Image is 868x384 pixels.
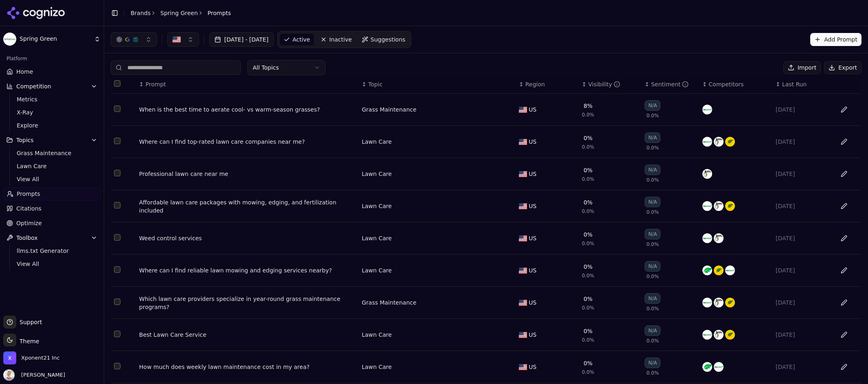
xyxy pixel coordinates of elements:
[725,266,735,275] img: trugreen
[16,68,33,76] span: Home
[645,80,696,88] div: ↕Sentiment
[702,169,712,179] img: lawn doctor
[529,202,536,210] span: US
[21,354,60,362] span: Xponent21 Inc
[13,120,91,131] a: Explore
[3,369,15,381] img: Kiryako Sharikas
[139,295,355,311] a: Which lawn care providers specialize in year-round grass maintenance programs?
[139,363,355,371] div: How much does weekly lawn maintenance cost in my area?
[362,170,392,178] a: Lawn Care
[362,138,392,146] a: Lawn Care
[139,80,355,88] div: ↕Prompt
[776,298,827,307] div: [DATE]
[588,80,620,88] div: Visibility
[519,171,527,177] img: US flag
[525,80,545,88] span: Region
[16,234,38,242] span: Toolbox
[209,32,274,47] button: [DATE] - [DATE]
[645,165,660,175] div: N/A
[519,139,527,145] img: US flag
[810,33,861,46] button: Add Prompt
[3,231,101,244] button: Toolbox
[362,234,392,242] a: Lawn Care
[641,75,699,94] th: sentiment
[114,331,120,337] button: Select row 8
[837,135,851,148] button: Edit in sheet
[582,305,595,311] span: 0.0%
[131,10,151,16] a: Brands
[529,298,536,307] span: US
[139,266,355,274] div: Where can I find reliable lawn mowing and edging services nearby?
[519,364,527,370] img: US flag
[837,264,851,277] button: Edit in sheet
[114,298,120,305] button: Select row 7
[17,149,87,157] span: Grass Maintenance
[139,234,355,242] a: Weed control services
[776,202,827,210] div: [DATE]
[139,198,355,215] a: Affordable lawn care packages with mowing, edging, and fertilization included
[16,338,39,345] span: Theme
[139,170,355,178] a: Professional lawn care near me
[519,235,527,241] img: US flag
[3,33,16,46] img: Spring Green
[714,233,724,243] img: lawn doctor
[699,75,772,94] th: Competitors
[13,94,91,105] a: Metrics
[362,363,392,371] a: Lawn Care
[584,327,593,335] div: 0%
[17,95,87,103] span: Metrics
[114,105,120,112] button: Select row 1
[519,300,527,306] img: US flag
[20,35,91,43] span: Spring Green
[840,344,860,364] iframe: Intercom live chat
[279,33,315,46] a: Active
[362,202,392,210] div: Lawn Care
[645,100,660,111] div: N/A
[3,65,101,78] a: Home
[362,80,512,88] div: ↕Topic
[17,190,40,198] span: Prompts
[725,137,735,147] img: the grounds guys
[647,338,659,344] span: 0.0%
[702,362,712,372] img: lawnguru
[584,295,593,303] div: 0%
[114,170,120,176] button: Select row 3
[529,266,536,274] span: US
[579,75,642,94] th: brandMentionRate
[714,330,724,340] img: lawn doctor
[776,331,827,339] div: [DATE]
[837,103,851,116] button: Edit in sheet
[3,369,65,381] button: Open user button
[582,176,595,182] span: 0.0%
[645,293,660,304] div: N/A
[772,75,830,94] th: Last Run
[702,298,712,307] img: trugreen
[582,240,595,247] span: 0.0%
[114,138,120,144] button: Select row 2
[362,266,392,274] a: Lawn Care
[824,61,861,74] button: Export
[725,298,735,307] img: the grounds guys
[651,80,689,88] div: Sentiment
[584,263,593,271] div: 0%
[519,107,527,113] img: US flag
[18,371,65,379] span: [PERSON_NAME]
[702,266,712,275] img: lawnguru
[362,298,416,307] a: Grass Maintenance
[776,80,827,88] div: ↕Last Run
[3,134,101,147] button: Topics
[837,296,851,309] button: Edit in sheet
[13,107,91,118] a: X-Ray
[529,331,536,339] span: US
[139,105,355,114] a: When is the best time to aerate cool- vs warm-season grasses?
[645,358,660,368] div: N/A
[529,138,536,146] span: US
